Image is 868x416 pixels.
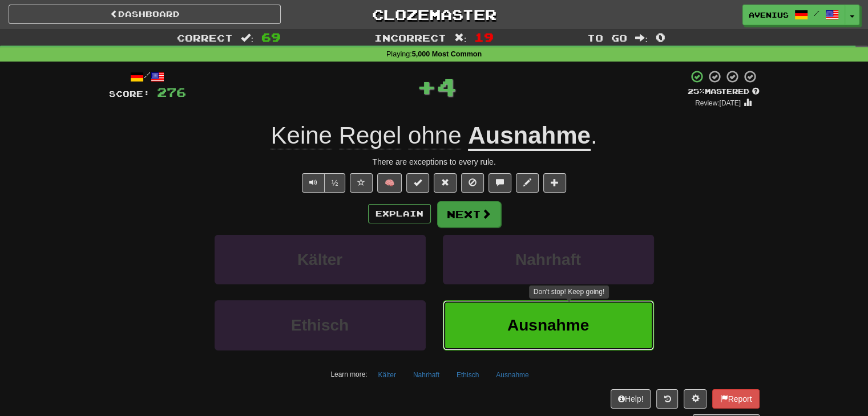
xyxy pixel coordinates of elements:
button: Explain [368,204,431,223]
span: 0 [656,30,665,44]
button: Nahrhaft [443,235,654,284]
small: Review: [DATE] [695,99,741,107]
button: Nahrhaft [407,366,446,384]
span: / [814,9,819,17]
div: Mastered [688,87,760,97]
button: ½ [324,173,346,193]
button: Play sentence audio (ctl+space) [302,173,325,193]
button: Edit sentence (alt+d) [516,173,539,193]
span: Kälter [297,251,342,268]
button: Report [712,389,759,409]
button: 🧠 [377,173,402,193]
span: Ausnahme [507,316,589,334]
small: Learn more: [330,370,367,378]
button: Next [437,201,501,227]
button: Ausnahme [490,366,535,384]
span: To go [587,32,627,43]
button: Kälter [215,235,426,284]
span: Keine [271,122,332,149]
span: Incorrect [374,32,446,43]
a: Avenius / [742,5,845,25]
div: / [109,70,186,84]
button: Discuss sentence (alt+u) [488,173,511,193]
div: There are exceptions to every rule. [109,156,760,168]
span: + [417,70,437,104]
span: Score: [109,89,150,99]
button: Round history (alt+y) [656,389,678,409]
span: : [241,33,253,43]
button: Ethisch [215,300,426,350]
span: 19 [474,30,494,44]
a: Dashboard [9,5,281,24]
span: . [591,122,597,149]
span: 4 [437,72,457,101]
span: Ethisch [291,316,349,334]
span: 276 [157,85,186,99]
span: Correct [177,32,233,43]
div: Text-to-speech controls [300,173,346,193]
span: Avenius [749,10,789,20]
span: 25 % [688,87,705,96]
u: Ausnahme [468,122,591,151]
button: Ausnahme [443,300,654,350]
button: Ethisch [450,366,485,384]
strong: 5,000 Most Common [412,50,482,58]
div: Don't stop! Keep going! [529,286,609,299]
button: Add to collection (alt+a) [543,173,566,193]
span: Regel [339,122,402,149]
button: Reset to 0% Mastered (alt+r) [434,173,457,193]
button: Set this sentence to 100% Mastered (alt+m) [406,173,429,193]
button: Favorite sentence (alt+f) [350,173,373,193]
span: ohne [408,122,461,149]
span: : [635,33,648,43]
button: Ignore sentence (alt+i) [461,173,484,193]
span: : [454,33,467,43]
span: 69 [261,30,281,44]
span: Nahrhaft [515,251,581,268]
button: Kälter [372,366,402,384]
button: Help! [611,389,651,409]
a: Clozemaster [298,5,570,25]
